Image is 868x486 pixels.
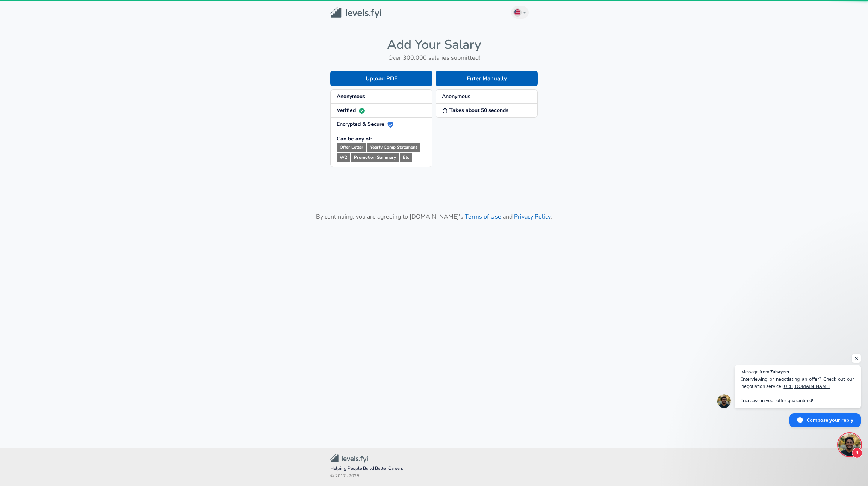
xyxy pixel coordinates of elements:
[367,143,420,152] small: Yearly Comp Statement
[337,153,350,162] small: W2
[330,71,432,86] button: Upload PDF
[442,107,508,114] strong: Takes about 50 seconds
[337,135,372,142] strong: Can be any of:
[400,153,412,162] small: Etc
[852,448,862,458] span: 1
[465,213,501,221] a: Terms of Use
[514,9,520,15] img: English (US)
[330,37,538,53] h4: Add Your Salary
[807,414,853,427] span: Compose your reply
[351,153,399,162] small: Promotion Summary
[741,376,854,404] span: Interviewing or negotiating an offer? Check out our negotiation service: Increase in your offer g...
[741,370,769,374] span: Message from
[436,71,538,86] button: Enter Manually
[337,93,365,100] strong: Anonymous
[514,213,550,221] a: Privacy Policy
[511,6,529,19] button: English (US)
[330,53,538,63] h6: Over 300,000 salaries submitted!
[442,93,470,100] strong: Anonymous
[337,107,365,114] strong: Verified
[337,143,366,152] small: Offer Letter
[770,370,790,374] span: Zuhayeer
[838,433,861,456] div: Open chat
[330,465,538,472] span: Helping People Build Better Careers
[330,7,381,18] img: Levels.fyi
[337,121,393,128] strong: Encrypted & Secure
[330,454,368,463] img: Levels.fyi Community
[330,472,538,480] span: © 2017 - 2025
